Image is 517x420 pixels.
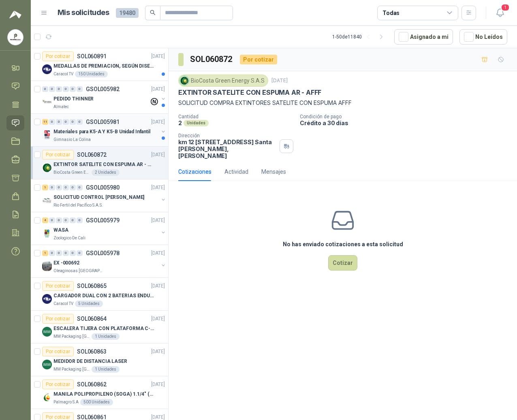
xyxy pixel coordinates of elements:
p: SOL060865 [77,283,107,289]
p: [DATE] [151,151,165,159]
p: EXTINTOR SATELITE CON ESPUMA AR - AFFF [178,88,321,97]
button: Cotizar [328,255,357,271]
p: Oleaginosas [GEOGRAPHIC_DATA][PERSON_NAME] [53,268,105,274]
p: [DATE] [151,85,165,93]
a: Por cotizarSOL060863[DATE] Company LogoMEDIDOR DE DISTANCIA LASERMM Packaging [GEOGRAPHIC_DATA]1 ... [31,343,168,376]
button: Asignado a mi [394,29,453,45]
p: SOL060861 [77,414,107,420]
h1: Mis solicitudes [58,7,109,19]
p: WASA [53,226,68,234]
div: Todas [382,9,399,17]
p: CARGADOR DUAL CON 2 BATERIAS ENDURO GO PRO [53,292,154,300]
p: MM Packaging [GEOGRAPHIC_DATA] [53,333,90,340]
button: 1 [493,6,507,20]
p: Almatec [53,104,69,110]
p: Gimnasio La Colina [53,136,91,143]
div: 0 [70,86,76,92]
p: [DATE] [151,184,165,192]
div: Actividad [224,167,248,176]
img: Company Logo [42,228,52,238]
span: search [150,10,156,15]
img: Company Logo [42,97,52,107]
div: 0 [70,217,76,223]
p: SOL060891 [77,53,107,59]
p: km 12 [STREET_ADDRESS] Santa [PERSON_NAME] , [PERSON_NAME] [178,139,276,159]
p: EXTINTOR SATELITE CON ESPUMA AR - AFFF [53,161,154,168]
div: 0 [70,250,76,256]
a: Por cotizarSOL060862[DATE] Company LogoMANILA POLIPROPILENO (SOGA) 1.1/4" (32MM) marca tesicolPal... [31,376,168,409]
p: [DATE] [271,77,288,85]
a: Por cotizarSOL060865[DATE] Company LogoCARGADOR DUAL CON 2 BATERIAS ENDURO GO PROCaracol TV5 Unid... [31,278,168,311]
div: 1 - 50 de 11840 [332,30,388,43]
p: MEDALLAS DE PREMIACION, SEGÚN DISEÑO ADJUNTO(ADJUNTAR COTIZACION EN SU FORMATO [53,62,154,70]
p: [DATE] [151,348,165,356]
p: EX -000692 [53,259,79,267]
p: GSOL005978 [86,250,120,256]
p: Palmagro S.A [53,399,79,405]
p: GSOL005982 [86,86,120,92]
div: 0 [63,250,69,256]
div: 0 [63,185,69,190]
div: 0 [77,217,83,223]
div: 0 [49,86,55,92]
p: SOL060862 [77,382,107,387]
div: Mensajes [261,167,286,176]
p: Caracol TV [53,301,73,307]
div: 0 [77,119,83,125]
button: No Leídos [459,29,507,45]
p: Caracol TV [53,71,73,77]
div: 0 [42,86,48,92]
div: 1 Unidades [92,333,120,340]
p: [DATE] [151,118,165,126]
p: MEDIDOR DE DISTANCIA LASER [53,358,127,365]
p: SOLICITUD COMPRA EXTINTORES SATELITE CON ESPUMA AFFF [178,98,507,107]
p: Condición de pago [300,114,514,119]
p: SOL060863 [77,349,107,354]
div: BioCosta Green Energy S.A.S [178,75,268,87]
p: GSOL005980 [86,185,120,190]
div: 1 [42,250,48,256]
div: 0 [63,86,69,92]
p: [DATE] [151,315,165,323]
a: 11 0 0 0 0 0 GSOL005981[DATE] Company LogoMateriales para K5-A Y K5-B Unidad InfantilGimnasio La ... [42,117,167,143]
p: SOL060872 [77,152,107,158]
p: PEDIDO THINNER [53,95,94,103]
img: Company Logo [42,163,52,173]
p: GSOL005979 [86,217,120,223]
span: 19480 [116,8,139,18]
div: Por cotizar [42,379,74,389]
div: 4 [42,217,48,223]
img: Company Logo [42,360,52,369]
p: 2 [178,119,182,126]
div: 0 [63,119,69,125]
div: 500 Unidades [80,399,113,405]
img: Company Logo [8,30,23,45]
div: 0 [56,119,62,125]
p: [DATE] [151,217,165,224]
a: Por cotizarSOL060891[DATE] Company LogoMEDALLAS DE PREMIACION, SEGÚN DISEÑO ADJUNTO(ADJUNTAR COTI... [31,48,168,81]
img: Logo peakr [9,10,21,19]
div: Por cotizar [240,55,277,64]
div: 0 [77,86,83,92]
p: [DATE] [151,282,165,290]
div: 11 [42,119,48,125]
div: 0 [56,185,62,190]
div: 0 [56,217,62,223]
div: Cotizaciones [178,167,211,176]
div: 0 [77,250,83,256]
h3: SOL060872 [190,53,233,66]
h3: No has enviado cotizaciones a esta solicitud [283,240,403,249]
div: Por cotizar [42,51,74,61]
a: Por cotizarSOL060872[DATE] Company LogoEXTINTOR SATELITE CON ESPUMA AR - AFFFBioCosta Green Energ... [31,147,168,179]
div: Por cotizar [42,150,74,160]
img: Company Logo [180,76,189,85]
div: 0 [49,185,55,190]
p: [DATE] [151,381,165,388]
div: 0 [49,250,55,256]
p: BioCosta Green Energy S.A.S [53,169,90,176]
p: Cantidad [178,114,293,119]
img: Company Logo [42,130,52,140]
div: 5 Unidades [75,301,103,307]
div: Unidades [184,120,209,126]
p: [DATE] [151,249,165,257]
